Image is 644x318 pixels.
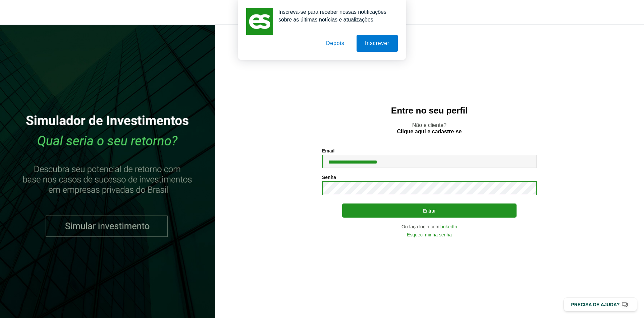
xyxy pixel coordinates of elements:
div: Inscreva-se para receber nossas notificações sobre as últimas notícias e atualizações. [273,8,398,24]
a: LinkedIn [439,224,457,229]
a: Esqueci minha senha [407,232,452,237]
label: Email [322,148,334,153]
button: Inscrever [357,35,398,52]
h2: Entre no seu perfil [228,106,631,116]
button: Entrar [342,203,517,218]
a: Clique aqui e cadastre-se [397,129,462,134]
p: Não é cliente? [228,122,631,135]
label: Senha [322,175,336,180]
button: Depois [318,35,353,52]
img: notification icon [246,8,273,35]
div: Ou faça login com [322,224,537,229]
